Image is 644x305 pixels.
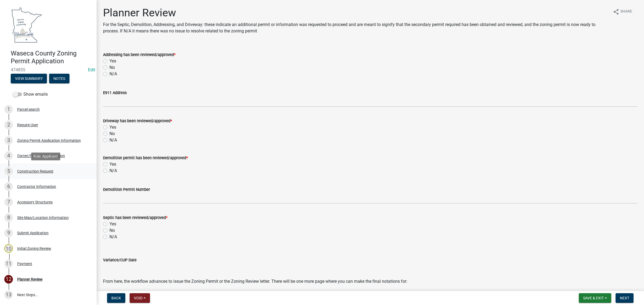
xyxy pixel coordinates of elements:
[109,64,115,71] label: No
[4,259,13,268] div: 11
[31,152,60,160] div: Role: Applicant
[17,262,32,266] div: Payment
[609,6,636,17] button: shareShare
[11,6,42,44] img: Waseca County, Minnesota
[17,154,65,158] div: Owner/Property Information
[4,213,13,222] div: 8
[11,77,47,81] wm-modal-confirm: Summary
[88,67,95,72] wm-modal-confirm: Edit Application Number
[103,188,150,192] label: Demolition Permit Number
[103,21,609,34] p: For the Septic, Demolition, Addressing, and Driveway: these indicate an additional permit or info...
[109,137,117,143] label: N/A
[13,91,48,98] label: Show emails
[4,136,13,145] div: 3
[4,105,13,114] div: 1
[103,91,127,95] label: E911 Address
[620,9,632,15] span: Share
[17,185,56,188] div: Contractor Information
[103,53,175,57] label: Addressing has been reviewed/approved
[4,182,13,191] div: 6
[103,6,609,19] h1: Planner Review
[17,169,53,173] div: Construction Request
[109,168,117,174] label: N/A
[109,221,116,227] label: Yes
[17,231,49,235] div: Submit Application
[109,58,116,64] label: Yes
[17,107,40,111] div: Parcel search
[130,293,150,303] button: Void
[134,296,142,300] span: Void
[616,293,634,303] button: Next
[103,216,167,220] label: Septic has been reviewed/approved
[103,156,188,160] label: Demolition permit has been reviewed/approved
[107,293,125,303] button: Back
[4,198,13,206] div: 7
[4,167,13,176] div: 5
[17,216,69,220] div: Site Map/Location Information
[17,247,51,250] div: Initial Zoning Review
[4,151,13,160] div: 4
[109,227,115,234] label: No
[49,77,69,81] wm-modal-confirm: Notes
[4,229,13,237] div: 9
[4,121,13,129] div: 2
[109,71,117,77] label: N/A
[17,277,43,281] div: Planner Review
[103,278,638,285] p: From here, the workflow advances to issue the Zoning Permit or the Zoning Review letter. There wi...
[4,244,13,253] div: 10
[583,296,604,300] span: Save & Exit
[17,123,38,127] div: Require User
[103,119,172,123] label: Driveway has been reviewed/approved
[103,258,137,262] label: Variance/CUP Date
[88,67,95,72] a: Edit
[620,296,629,300] span: Next
[109,161,116,168] label: Yes
[17,200,53,204] div: Accessory Structures
[613,9,619,15] i: share
[109,131,115,137] label: No
[109,234,117,240] label: N/A
[11,50,92,65] h4: Waseca County Zoning Permit Application
[49,74,69,83] button: Notes
[4,291,13,299] div: 13
[111,296,121,300] span: Back
[11,67,86,72] span: 474855
[579,293,611,303] button: Save & Exit
[17,139,81,142] div: Zoning Permit Application Information
[4,275,13,284] div: 12
[11,74,47,83] button: View Summary
[109,124,116,131] label: Yes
